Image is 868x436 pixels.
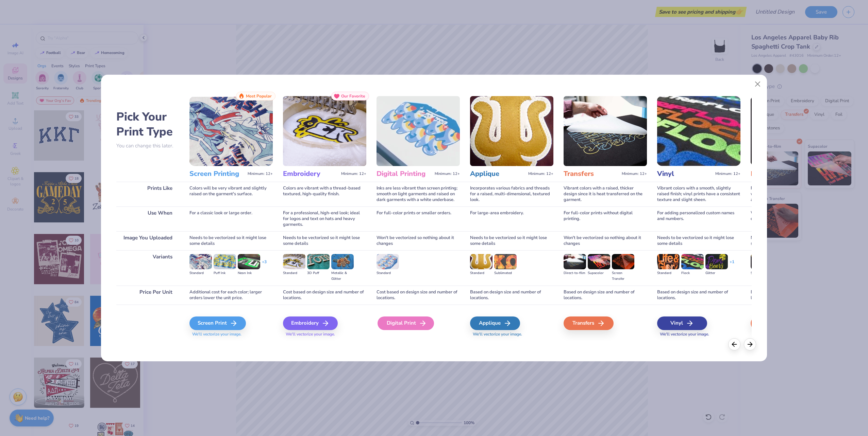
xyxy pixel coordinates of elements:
h3: Vinyl [657,169,713,178]
img: Standard [189,254,212,269]
div: For large-area embroidery. [470,206,553,231]
div: Screen Print [189,316,246,330]
div: Image You Uploaded [116,231,179,250]
div: Standard [377,270,399,276]
div: When you want to add a shine to the design that stands out on the garment. [751,206,834,231]
div: Neon Ink [238,270,260,276]
span: Minimum: 12+ [715,171,740,176]
h3: Embroidery [283,169,338,178]
div: For full-color prints or smaller orders. [377,206,460,231]
div: Based on design size and number of locations. [751,286,834,305]
img: Standard [657,254,680,269]
img: Vinyl [657,96,740,166]
div: Sublimated [494,270,517,276]
div: Needs to be vectorized so it might lose some details [283,231,366,250]
h3: Screen Printing [189,169,245,178]
div: Digital Print [378,316,434,330]
img: Transfers [564,96,647,166]
img: Screen Transfer [612,254,634,269]
div: For adding personalized custom names and numbers. [657,206,740,231]
div: For a professional, high-end look; ideal for logos and text on hats and heavy garments. [283,206,366,231]
button: Close [751,78,764,91]
span: We'll vectorize your image. [657,331,740,337]
span: We'll vectorize your image. [751,331,834,337]
img: Standard [470,254,493,269]
div: Standard [657,270,680,276]
img: Direct-to-film [564,254,586,269]
div: Embroidery [283,316,338,330]
h3: Applique [470,169,525,178]
img: Neon Ink [238,254,260,269]
img: 3D Puff [307,254,330,269]
div: Inks are less vibrant than screen printing; smooth on light garments and raised on dark garments ... [377,182,460,206]
span: We'll vectorize your image. [470,331,553,337]
span: We'll vectorize your image. [283,331,366,337]
h3: Digital Printing [377,169,432,178]
div: Foil [751,316,801,330]
span: Minimum: 12+ [341,171,366,176]
span: Minimum: 12+ [248,171,273,176]
div: Based on design size and number of locations. [470,286,553,305]
img: Digital Printing [377,96,460,166]
div: Supacolor [588,270,610,276]
div: Vinyl [657,316,707,330]
div: Standard [189,270,212,276]
img: Foil [751,96,834,166]
div: Transfers [564,316,614,330]
img: Standard [377,254,399,269]
div: + 1 [730,259,734,271]
div: Foil prints have a shiny, metallic finish with a smooth, slightly raised surface for a luxurious ... [751,182,834,206]
h3: Foil [751,169,806,178]
div: Incorporates various fabrics and threads for a raised, multi-dimensional, textured look. [470,182,553,206]
p: You can change this later. [116,143,179,149]
div: Standard [283,270,305,276]
img: Standard [751,254,773,269]
div: Direct-to-film [564,270,586,276]
div: Needs to be vectorized so it might lose some details [470,231,553,250]
div: Vibrant colors with a raised, thicker design since it is heat transferred on the garment. [564,182,647,206]
img: Embroidery [283,96,366,166]
div: Colors will be very vibrant and slightly raised on the garment's surface. [189,182,273,206]
div: Variants [116,250,179,285]
div: Won't be vectorized so nothing about it changes [377,231,460,250]
div: Based on design size and number of locations. [564,286,647,305]
div: Puff Ink [214,270,236,276]
div: Flock [681,270,704,276]
div: Screen Transfer [612,270,634,282]
div: Standard [751,270,773,276]
img: Screen Printing [189,96,273,166]
div: For a classic look or large order. [189,206,273,231]
span: Minimum: 12+ [622,171,647,176]
img: Metallic & Glitter [331,254,354,269]
div: Standard [470,270,493,276]
div: Additional cost for each color; larger orders lower the unit price. [189,286,273,305]
span: We'll vectorize your image. [189,331,273,337]
div: Won't be vectorized so nothing about it changes [564,231,647,250]
h3: Transfers [564,169,619,178]
img: Flock [681,254,704,269]
img: Applique [470,96,553,166]
div: Metallic & Glitter [331,270,354,282]
div: Colors are vibrant with a thread-based textured, high-quality finish. [283,182,366,206]
div: Needs to be vectorized so it might lose some details [189,231,273,250]
span: Minimum: 12+ [528,171,553,176]
img: Supacolor [588,254,610,269]
div: Vibrant colors with a smooth, slightly raised finish; vinyl prints have a consistent texture and ... [657,182,740,206]
div: Glitter [705,270,728,276]
div: Prints Like [116,182,179,206]
span: Minimum: 12+ [435,171,460,176]
div: + 3 [262,259,267,271]
div: Needs to be vectorized so it might lose some details [657,231,740,250]
div: Cost based on design size and number of locations. [377,286,460,305]
div: Based on design size and number of locations. [657,286,740,305]
div: For full-color prints without digital printing. [564,206,647,231]
img: Standard [283,254,305,269]
div: Applique [470,316,520,330]
img: Glitter [705,254,728,269]
span: Our Favorite [341,94,365,98]
div: Needs to be vectorized so it might lose some details [751,231,834,250]
img: Puff Ink [214,254,236,269]
img: Sublimated [494,254,517,269]
span: Most Popular [246,94,272,98]
div: Cost based on design size and number of locations. [283,286,366,305]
